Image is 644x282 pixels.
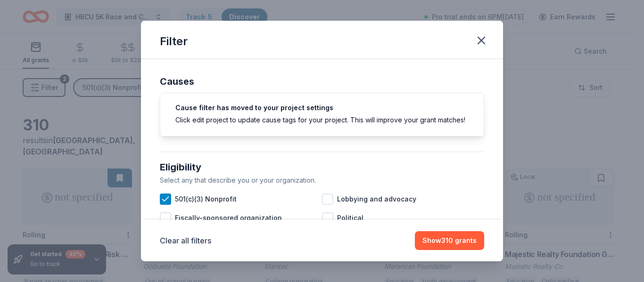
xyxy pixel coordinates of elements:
[175,212,282,224] span: Fiscally-sponsored organization
[175,193,237,205] span: 501(c)(3) Nonprofit
[415,231,484,250] button: Show310 grants
[160,175,484,186] div: Select any that describe you or your organization.
[337,212,363,224] span: Political
[160,235,211,246] button: Clear all filters
[175,105,469,111] h5: Cause filter has moved to your project settings
[160,74,484,89] div: Causes
[160,160,484,175] div: Eligibility
[337,193,416,205] span: Lobbying and advocacy
[175,115,469,125] div: Click edit project to update cause tags for your project. This will improve your grant matches!
[160,34,188,49] div: Filter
